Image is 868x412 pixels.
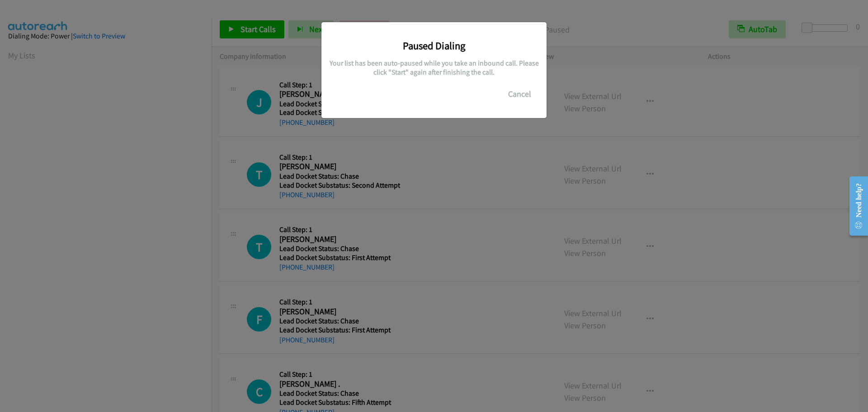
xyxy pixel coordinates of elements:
[842,170,868,242] iframe: Resource Center
[500,85,540,103] button: Cancel
[328,39,540,52] h3: Paused Dialing
[328,59,540,76] h5: Your list has been auto-paused while you take an inbound call. Please click "Start" again after f...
